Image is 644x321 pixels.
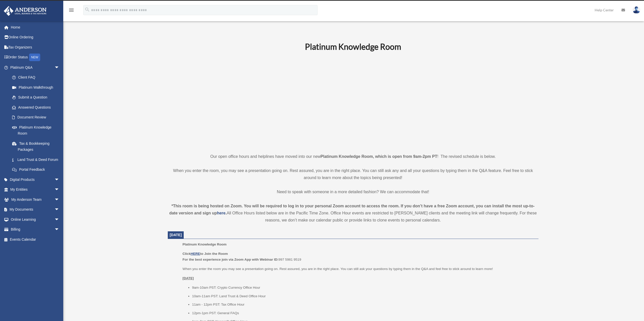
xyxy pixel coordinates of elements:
p: When you enter the room, you may see a presentation going on. Rest assured, you are in the right ... [168,167,538,181]
span: [DATE] [170,233,182,237]
a: here [217,211,225,215]
div: All Office Hours listed below are in the Pacific Time Zone. Office Hour events are restricted to ... [168,203,538,224]
span: Platinum Knowledge Room [182,242,226,246]
span: arrow_drop_down [54,225,65,235]
a: Answered Questions [7,102,67,112]
a: Portal Feedback [7,165,67,175]
u: [DATE] [182,276,194,280]
b: Platinum Knowledge Room [305,42,401,52]
a: Tax & Bookkeeping Packages [7,138,67,155]
a: My Anderson Teamarrow_drop_down [4,194,67,205]
a: Document Review [7,112,67,122]
a: Digital Productsarrow_drop_down [4,175,67,185]
a: menu [68,9,74,13]
span: arrow_drop_down [54,205,65,215]
a: Billingarrow_drop_down [4,225,67,235]
li: 12pm-1pm PST: General FAQs [192,310,535,316]
a: Home [4,22,67,32]
i: menu [68,7,74,13]
span: arrow_drop_down [54,214,65,225]
a: Events Calendar [4,234,67,244]
strong: . [225,211,226,215]
p: When you enter the room you may see a presentation going on. Rest assured, you are in the right p... [182,266,535,272]
a: Platinum Q&Aarrow_drop_down [4,62,67,72]
a: Platinum Walkthrough [7,82,67,92]
p: Our open office hours and helplines have moved into our new ! The revised schedule is below. [168,153,538,160]
a: Tax Organizers [4,42,67,52]
a: Online Ordering [4,32,67,42]
iframe: 231110_Toby_KnowledgeRoom [277,58,429,144]
a: Online Learningarrow_drop_down [4,214,67,225]
p: 997 5981 9519 [182,251,535,263]
li: 10am-11am PST: Land Trust & Deed Office Hour [192,293,535,299]
span: arrow_drop_down [54,175,65,185]
span: arrow_drop_down [54,62,65,73]
a: Platinum Knowledge Room [7,122,65,138]
b: For the best experience join via Zoom App with Webinar ID: [182,258,278,261]
strong: Platinum Knowledge Room, which is open from 9am-2pm PT [321,154,437,159]
strong: *This room is being hosted on Zoom. You will be required to log in to your personal Zoom account ... [169,204,535,215]
p: Need to speak with someone in a more detailed fashion? We can accommodate that! [168,188,538,195]
img: User Pic [633,6,640,14]
a: Land Trust & Deed Forum [7,155,67,165]
a: Client FAQ [7,72,67,83]
div: NEW [29,54,40,61]
a: My Documentsarrow_drop_down [4,205,67,215]
li: 11am - 12pm PST: Tax Office Hour [192,302,535,308]
span: arrow_drop_down [54,185,65,195]
img: Anderson Advisors Platinum Portal [2,6,48,16]
a: Submit a Question [7,92,67,103]
b: Click to Join the Room [182,252,228,256]
a: HERE [191,252,200,256]
i: search [85,7,90,12]
li: 9am-10am PST: Crypto Currency Office Hour [192,285,535,291]
a: Order StatusNEW [4,52,67,63]
a: My Entitiesarrow_drop_down [4,185,67,195]
span: arrow_drop_down [54,194,65,205]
